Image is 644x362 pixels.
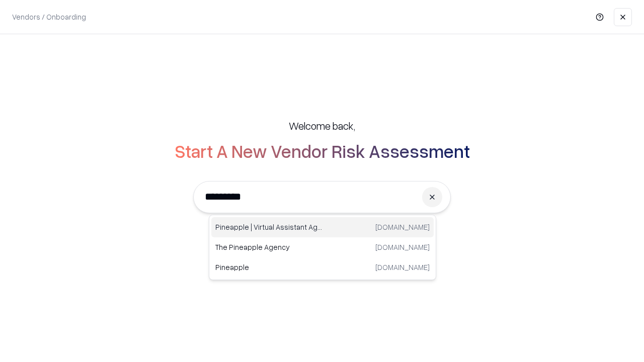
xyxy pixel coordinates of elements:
h5: Welcome back, [289,119,355,133]
p: [DOMAIN_NAME] [375,242,430,252]
p: Vendors / Onboarding [12,12,86,22]
h2: Start A New Vendor Risk Assessment [175,141,470,161]
p: Pineapple [215,262,323,273]
div: Suggestions [209,215,436,280]
p: [DOMAIN_NAME] [375,222,430,232]
p: [DOMAIN_NAME] [375,262,430,273]
p: Pineapple | Virtual Assistant Agency [215,222,323,232]
p: The Pineapple Agency [215,242,323,252]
